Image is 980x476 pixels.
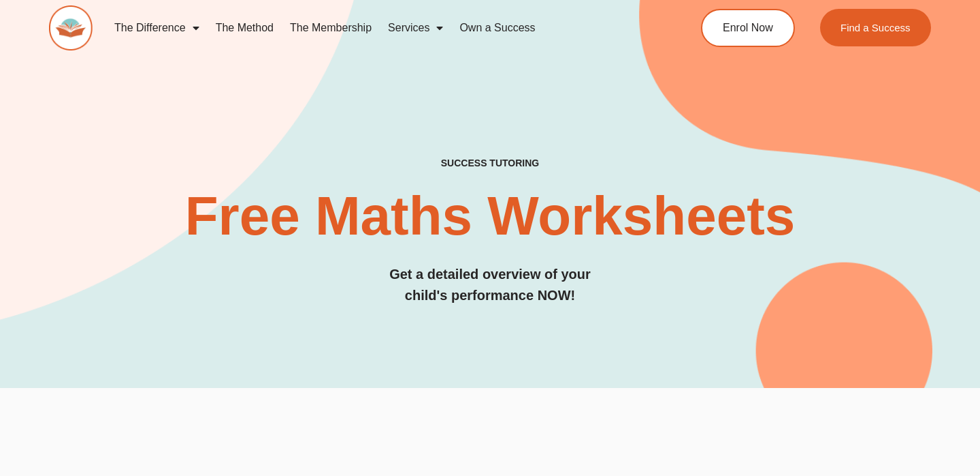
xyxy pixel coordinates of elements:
iframe: Chat Widget [747,322,980,476]
span: Enrol Now [723,23,773,33]
h2: Free Maths Worksheets​ [49,189,931,243]
a: The Membership [282,12,380,44]
h4: SUCCESS TUTORING​ [49,158,931,169]
iframe: Advertisement [148,388,832,473]
span: Find a Success [840,23,911,33]
a: The Method [208,12,282,44]
a: The Difference [106,12,208,44]
h3: Get a detailed overview of your child's performance NOW! [49,264,931,306]
a: Own a Success [451,12,543,44]
a: Services [380,12,451,44]
nav: Menu [106,12,651,44]
a: Find a Success [820,9,931,46]
a: Enrol Now [701,9,795,47]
